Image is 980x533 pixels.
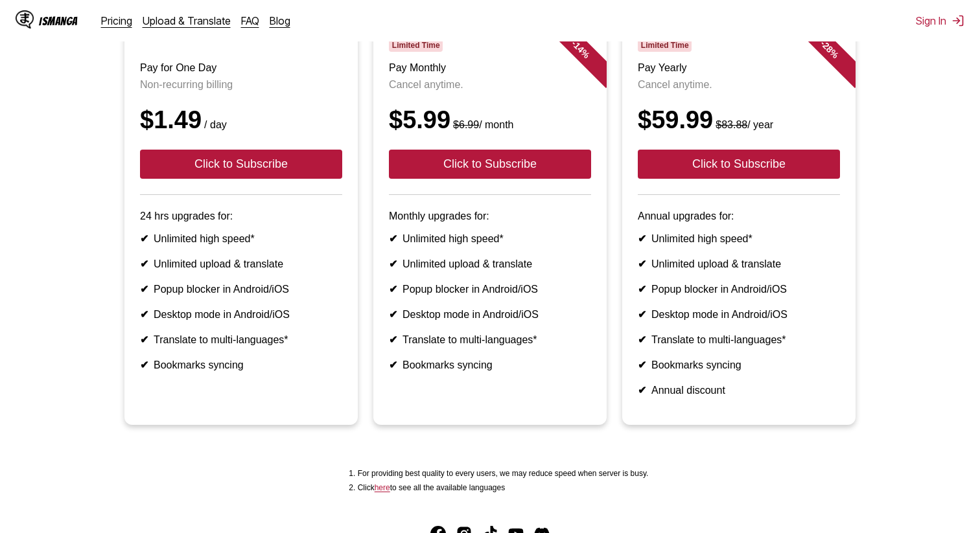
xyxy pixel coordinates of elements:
a: Blog [270,14,290,27]
p: 24 hrs upgrades for: [140,210,342,222]
span: Limited Time [638,39,692,52]
li: Popup blocker in Android/iOS [638,283,840,295]
a: FAQ [241,14,259,27]
b: ✔ [389,258,397,269]
b: ✔ [140,309,148,320]
li: Bookmarks syncing [638,359,840,371]
button: Click to Subscribe [140,150,342,179]
b: ✔ [140,334,148,345]
b: ✔ [638,385,646,396]
p: Annual upgrades for: [638,210,840,222]
small: / year [713,119,773,130]
button: Click to Subscribe [638,150,840,179]
li: Popup blocker in Android/iOS [140,283,342,295]
b: ✔ [140,258,148,269]
li: Desktop mode in Android/iOS [389,308,591,321]
li: Unlimited high speed* [140,232,342,245]
div: $59.99 [638,106,840,134]
b: ✔ [638,334,646,345]
b: ✔ [140,359,148,370]
li: Unlimited upload & translate [638,258,840,270]
img: IsManga Logo [16,10,34,28]
small: / day [202,119,227,130]
b: ✔ [638,284,646,295]
b: ✔ [638,258,646,269]
small: / month [450,119,513,130]
li: Unlimited upload & translate [389,258,591,270]
button: Click to Subscribe [389,150,591,179]
s: $6.99 [453,119,479,130]
li: Translate to multi-languages* [638,334,840,346]
b: ✔ [638,359,646,370]
s: $83.88 [716,119,747,130]
b: ✔ [389,359,397,370]
li: Popup blocker in Android/iOS [389,283,591,295]
li: Unlimited upload & translate [140,258,342,270]
a: IsManga LogoIsManga [16,10,101,31]
li: Unlimited high speed* [389,232,591,245]
li: Translate to multi-languages* [389,334,591,346]
p: Cancel anytime. [389,79,591,91]
div: $1.49 [140,106,342,134]
li: Unlimited high speed* [638,232,840,245]
a: Upload & Translate [143,14,231,27]
li: Bookmarks syncing [140,359,342,371]
a: Pricing [101,14,132,27]
p: Cancel anytime. [638,79,840,91]
img: Sign out [951,14,964,27]
b: ✔ [389,309,397,320]
p: Non-recurring billing [140,79,342,91]
button: Sign In [916,14,964,27]
div: IsManga [39,15,78,27]
b: ✔ [140,284,148,295]
div: - 28 % [791,10,869,88]
b: ✔ [389,334,397,345]
span: Limited Time [389,39,443,52]
h3: Pay for One Day [140,62,342,74]
li: Click to see all the available languages [358,483,649,492]
b: ✔ [389,233,397,244]
b: ✔ [389,284,397,295]
h3: Pay Monthly [389,62,591,74]
h3: Pay Yearly [638,62,840,74]
div: - 14 % [542,10,620,88]
li: For providing best quality to every users, we may reduce speed when server is busy. [358,469,649,478]
a: Available languages [375,483,390,492]
li: Annual discount [638,384,840,396]
li: Translate to multi-languages* [140,334,342,346]
b: ✔ [140,233,148,244]
li: Desktop mode in Android/iOS [638,308,840,321]
li: Desktop mode in Android/iOS [140,308,342,321]
div: $5.99 [389,106,591,134]
p: Monthly upgrades for: [389,210,591,222]
b: ✔ [638,309,646,320]
li: Bookmarks syncing [389,359,591,371]
b: ✔ [638,233,646,244]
